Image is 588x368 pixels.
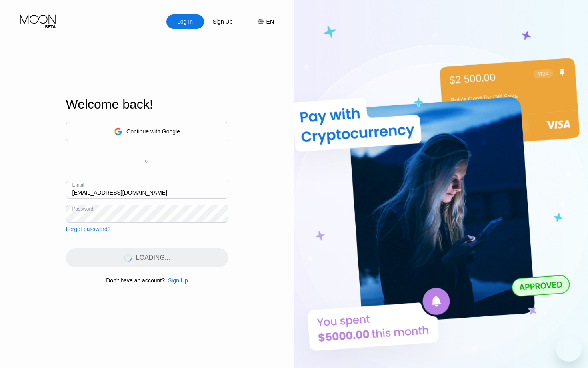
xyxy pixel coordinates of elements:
div: Continue with Google [126,128,180,135]
div: Forgot password? [66,226,111,232]
div: Sign Up [204,14,242,29]
div: Sign Up [212,18,234,26]
div: or [145,158,149,164]
div: Log In [176,18,194,26]
div: Don't have an account? [106,277,165,284]
div: EN [250,14,274,29]
div: Log In [166,14,204,29]
iframe: Кнопка запуска окна обмена сообщениями [556,336,582,362]
div: Welcome back! [66,97,228,112]
div: EN [266,18,274,25]
div: Email [72,182,84,188]
div: Sign Up [165,277,188,284]
div: Sign Up [168,277,188,284]
div: Continue with Google [66,122,228,141]
div: Password [72,206,94,212]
